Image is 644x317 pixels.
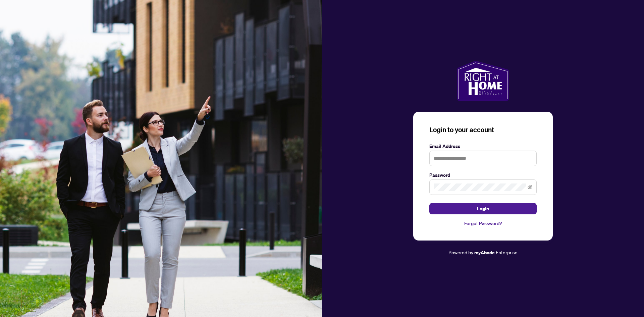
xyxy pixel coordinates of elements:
span: Powered by [448,249,473,255]
h3: Login to your account [429,125,537,135]
label: Email Address [429,143,537,150]
a: myAbode [474,249,495,256]
label: Password [429,171,537,179]
a: Forgot Password? [429,220,537,227]
img: ma-logo [457,61,509,101]
span: Login [477,203,489,214]
span: Enterprise [496,249,518,255]
button: Login [429,203,537,214]
span: eye-invisible [528,185,532,190]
